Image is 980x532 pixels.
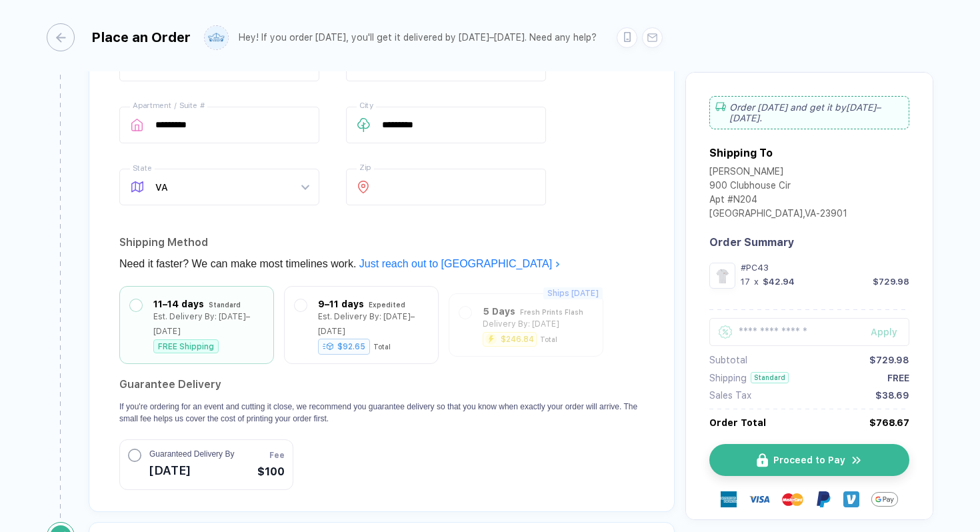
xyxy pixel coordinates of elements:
div: Hey! If you order [DATE], you'll get it delivered by [DATE]–[DATE]. Need any help? [239,32,597,43]
button: Guaranteed Delivery By[DATE]Fee$100 [119,439,293,490]
p: If you're ordering for an event and cutting it close, we recommend you guarantee delivery so that... [119,401,644,425]
h2: Guarantee Delivery [119,374,644,395]
div: [GEOGRAPHIC_DATA] , VA - 23901 [709,208,847,222]
img: visa [749,489,770,510]
img: Paypal [815,491,831,507]
div: $92.65 [318,339,370,355]
div: FREE Shipping [153,339,219,353]
div: Est. Delivery By: [DATE]–[DATE] [318,309,428,339]
div: 11–14 days StandardEst. Delivery By: [DATE]–[DATE]FREE Shipping [130,297,263,353]
img: user profile [205,26,228,49]
div: Standard [751,372,789,383]
div: [PERSON_NAME] [709,166,847,180]
div: $729.98 [873,277,909,287]
div: $729.98 [869,355,909,365]
span: [DATE] [149,460,234,481]
div: Expedited [369,297,405,312]
div: Shipping Method [119,232,644,253]
span: Guaranteed Delivery By [149,448,234,460]
div: Place an Order [91,29,191,45]
div: $42.94 [763,277,795,287]
div: Total [373,343,391,351]
div: $768.67 [869,417,909,428]
div: 11–14 days [153,297,204,311]
div: $38.69 [875,390,909,401]
div: 17 [741,277,750,287]
img: Venmo [843,491,859,507]
div: Shipping To [709,147,773,159]
img: express [721,491,737,507]
img: icon [851,454,863,467]
img: icon [757,453,768,467]
div: Need it faster? We can make most timelines work. [119,253,644,275]
div: x [753,277,760,287]
div: Order Total [709,417,766,428]
div: 900 Clubhouse Cir [709,180,847,194]
div: #PC43 [741,263,909,273]
span: Proceed to Pay [773,455,845,465]
div: Standard [209,297,241,312]
div: Apt #N204 [709,194,847,208]
span: $100 [257,464,285,480]
span: VA [155,169,309,205]
div: Apply [871,327,909,337]
div: Sales Tax [709,390,751,401]
div: Order Summary [709,236,909,249]
div: Order [DATE] and get it by [DATE]–[DATE] . [709,96,909,129]
img: 1760363614713mebyu_nt_front.png [713,266,732,285]
span: Fee [269,449,285,461]
button: iconProceed to Payicon [709,444,909,476]
div: Shipping [709,373,747,383]
img: GPay [871,486,898,513]
div: 9–11 days [318,297,364,311]
div: Subtotal [709,355,747,365]
img: master-card [782,489,803,510]
button: Apply [854,318,909,346]
div: FREE [887,373,909,383]
a: Just reach out to [GEOGRAPHIC_DATA] [359,258,561,269]
div: 9–11 days ExpeditedEst. Delivery By: [DATE]–[DATE]$92.65Total [295,297,428,353]
div: Est. Delivery By: [DATE]–[DATE] [153,309,263,339]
